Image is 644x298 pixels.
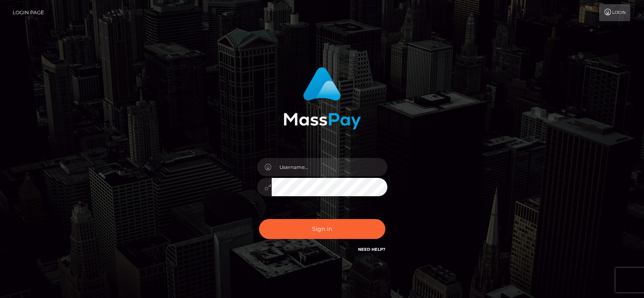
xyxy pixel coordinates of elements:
input: Username... [272,158,387,176]
a: Need Help? [358,247,385,252]
button: Sign in [259,219,385,239]
a: Login Page [13,4,44,21]
a: Login [599,4,630,21]
img: MassPay Login [284,67,361,129]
